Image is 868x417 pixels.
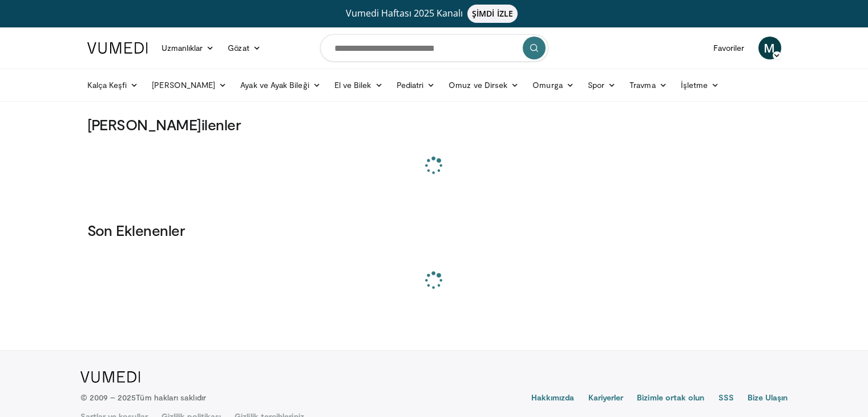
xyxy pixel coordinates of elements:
[334,80,372,90] font: El ve Bilek
[320,34,548,62] input: Konuları, müdahaleleri arayın
[87,115,241,133] font: [PERSON_NAME]ilenler
[526,74,581,97] a: Omurga
[346,7,463,19] font: Vumedi Haftası 2025 Kanalı
[87,42,148,54] img: VuMedi Logo
[629,80,655,90] font: Travma
[637,392,704,402] font: Bizimle ortak olun
[80,392,136,402] font: © 2009 – 2025
[764,39,775,56] font: M
[706,37,752,59] a: Favoriler
[748,392,788,402] font: Bize Ulaşın
[80,74,146,97] a: Kalça Keşfi
[758,37,781,59] a: M
[531,392,575,406] a: Hakkımızda
[89,5,780,23] a: Vumedi Haftası 2025 KanalıŞİMDİ İZLE
[718,392,734,402] font: SSS
[397,80,424,90] font: Pediatri
[390,74,442,97] a: Pediatri
[136,392,205,402] font: Tüm hakları saklıdır
[681,80,708,90] font: İşletme
[240,80,309,90] font: Ayak ve Ayak Bileği
[472,8,513,19] font: ŞİMDİ İZLE
[623,74,674,97] a: Travma
[87,221,185,239] font: Son Eklenenler
[145,74,233,97] a: [PERSON_NAME]
[637,392,704,406] a: Bizimle ortak olun
[674,74,726,97] a: İşletme
[588,392,624,406] a: Kariyerler
[588,80,604,90] font: Spor
[531,392,575,402] font: Hakkımızda
[449,80,507,90] font: Omuz ve Dirsek
[713,43,745,53] font: Favoriler
[152,80,215,90] font: [PERSON_NAME]
[162,43,203,53] font: Uzmanlıklar
[221,37,267,59] a: Gözat
[588,392,624,402] font: Kariyerler
[80,371,140,383] img: VuMedi Logo
[228,43,249,53] font: Gözat
[581,74,623,97] a: Spor
[718,392,734,406] a: SSS
[442,74,526,97] a: Omuz ve Dirsek
[233,74,327,97] a: Ayak ve Ayak Bileği
[748,392,788,406] a: Bize Ulaşın
[87,80,127,90] font: Kalça Keşfi
[155,37,221,59] a: Uzmanlıklar
[532,80,562,90] font: Omurga
[328,74,390,97] a: El ve Bilek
